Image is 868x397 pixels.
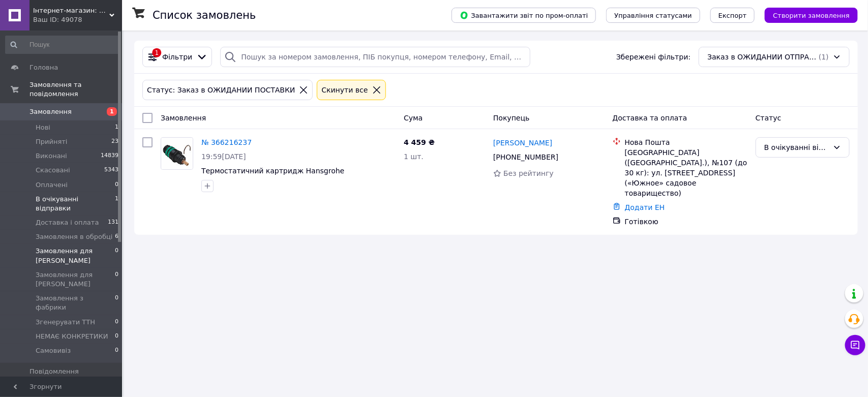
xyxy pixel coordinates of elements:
[625,137,747,147] div: Нова Пошта
[36,137,67,146] span: Прийняті
[161,138,193,169] img: Фото товару
[719,12,747,19] span: Експорт
[625,147,747,198] div: [GEOGRAPHIC_DATA] ([GEOGRAPHIC_DATA].), №107 (до 30 кг): ул. [STREET_ADDRESS] («Южное» садовое то...
[625,217,747,227] div: Готівкою
[503,169,554,177] span: Без рейтингу
[452,8,596,23] button: Завантажити звіт по пром-оплаті
[755,11,858,19] a: Створити замовлення
[819,53,829,61] span: (1)
[29,367,79,376] span: Повідомлення
[36,151,67,161] span: Виконані
[5,36,119,54] input: Пошук
[710,8,755,23] button: Експорт
[36,318,95,327] span: Згенерувати ТТН
[404,114,423,122] span: Cума
[36,294,115,312] span: Замовлення з фабрики
[491,150,560,164] div: [PHONE_NUMBER]
[115,318,118,327] span: 0
[36,270,115,289] span: Замовлення для [PERSON_NAME]
[707,52,817,62] span: Заказ в ОЖИДАНИИ ОТПРАВКИ
[36,123,50,132] span: Нові
[115,123,118,132] span: 1
[404,152,424,161] span: 1 шт.
[493,114,529,122] span: Покупець
[29,80,122,99] span: Замовлення та повідомлення
[773,12,850,19] span: Створити замовлення
[36,195,115,213] span: В очікуванні відправки
[460,11,588,20] span: Завантажити звіт по пром-оплаті
[115,247,118,265] span: 0
[111,137,118,146] span: 23
[107,107,117,116] span: 1
[33,6,109,15] span: Інтернет-магазин: San-Expert
[115,332,118,341] span: 0
[616,52,691,62] span: Збережені фільтри:
[36,218,99,227] span: Доставка і оплата
[220,47,530,67] input: Пошук за номером замовлення, ПІБ покупця, номером телефону, Email, номером накладної
[162,52,192,62] span: Фільтри
[101,151,118,161] span: 14839
[161,137,193,170] a: Фото товару
[613,114,687,122] span: Доставка та оплата
[493,138,552,148] a: [PERSON_NAME]
[33,15,122,24] div: Ваш ID: 49078
[104,166,118,175] span: 5343
[625,203,665,211] a: Додати ЕН
[201,167,344,175] a: Термостатичний картридж Hansgrohe
[764,142,829,153] div: В очікуванні відправки
[36,166,70,175] span: Скасовані
[404,138,435,146] span: 4 459 ₴
[319,84,370,96] div: Cкинути все
[29,63,58,72] span: Головна
[115,195,118,213] span: 1
[201,138,252,146] a: № 366216237
[153,9,256,21] h1: Список замовлень
[115,346,118,355] span: 0
[36,180,68,190] span: Оплачені
[614,12,692,19] span: Управління статусами
[36,247,115,265] span: Замовлення для [PERSON_NAME]
[115,232,118,241] span: 6
[765,8,858,23] button: Створити замовлення
[36,232,112,241] span: Замовлення в обробці
[201,152,246,161] span: 19:59[DATE]
[145,84,297,96] div: Статус: Заказ в ОЖИДАНИИ ПОСТАВКИ
[115,180,118,190] span: 0
[115,294,118,312] span: 0
[36,346,71,355] span: Самовивіз
[36,332,108,341] span: НЕМАЄ КОНКРЕТИКИ
[29,107,72,116] span: Замовлення
[108,218,118,227] span: 131
[606,8,700,23] button: Управління статусами
[756,114,782,122] span: Статус
[845,335,865,355] button: Чат з покупцем
[115,270,118,289] span: 0
[161,114,206,122] span: Замовлення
